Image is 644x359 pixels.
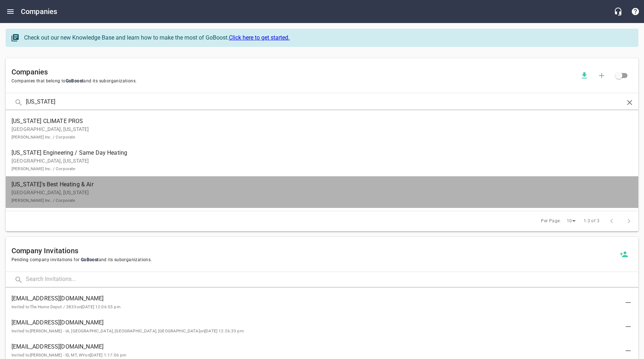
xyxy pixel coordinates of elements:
[11,198,75,203] small: [PERSON_NAME] Inc. / Corporate
[610,67,627,84] span: Click to view all companies
[26,95,618,110] input: Search Companies...
[66,78,84,83] span: GoBoost
[564,216,578,226] div: 10
[11,157,621,172] p: [GEOGRAPHIC_DATA], [US_STATE]
[79,257,98,262] span: GoBoost
[11,353,126,358] small: Invited to [PERSON_NAME] - ID, MT, WY on [DATE] 1:17:06 pm
[26,272,638,287] input: Search Invitations...
[11,126,621,141] p: [GEOGRAPHIC_DATA], [US_STATE]
[2,3,19,20] button: Open drawer
[627,3,644,20] button: Support Portal
[576,67,593,84] button: Download companies
[11,78,576,85] span: Companies that belong to and its suborganizations.
[620,294,637,311] button: Delete Invitation
[6,145,638,176] a: [US_STATE] Engineering / Same Day Heating[GEOGRAPHIC_DATA], [US_STATE][PERSON_NAME] Inc. / Corporate
[11,135,75,140] small: [PERSON_NAME] Inc. / Corporate
[229,34,290,41] a: Click here to get started.
[584,218,599,225] span: 1-3 of 3
[11,166,75,171] small: [PERSON_NAME] Inc. / Corporate
[541,218,561,225] span: Per Page:
[6,113,638,145] a: [US_STATE] CLIMATE PROS[GEOGRAPHIC_DATA], [US_STATE][PERSON_NAME] Inc. / Corporate
[24,33,631,42] div: Check out our new Knowledge Base and learn how to make the most of GoBoost.
[6,176,638,208] a: [US_STATE]'s Best Heating & Air[GEOGRAPHIC_DATA], [US_STATE][PERSON_NAME] Inc. / Corporate
[11,66,576,78] h6: Companies
[11,117,621,126] span: [US_STATE] CLIMATE PROS
[615,246,632,263] button: Invite a new company
[609,3,627,20] button: Live Chat
[21,6,57,17] h6: Companies
[11,189,621,204] p: [GEOGRAPHIC_DATA], [US_STATE]
[11,304,120,309] small: Invited to The Home Depot / 3833 on [DATE] 12:06:55 pm
[593,67,610,84] button: Add a new company
[11,180,621,189] span: [US_STATE]'s Best Heating & Air
[11,256,615,264] span: Pending company invitations for and its suborganizations.
[11,328,244,333] small: Invited to [PERSON_NAME] - IA, [GEOGRAPHIC_DATA], [GEOGRAPHIC_DATA], [GEOGRAPHIC_DATA] on [DATE] ...
[11,294,621,303] span: [EMAIL_ADDRESS][DOMAIN_NAME]
[11,149,621,157] span: [US_STATE] Engineering / Same Day Heating
[620,318,637,335] button: Delete Invitation
[11,318,621,327] span: [EMAIL_ADDRESS][DOMAIN_NAME]
[11,245,615,256] h6: Company Invitations
[11,342,621,351] span: [EMAIL_ADDRESS][DOMAIN_NAME]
